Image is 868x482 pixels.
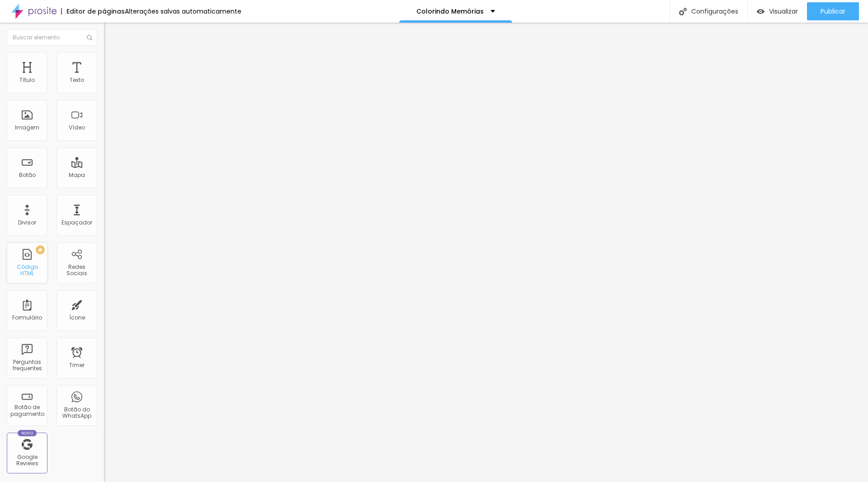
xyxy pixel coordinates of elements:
[61,220,92,226] div: Espaçador
[70,77,84,83] div: Texto
[748,2,807,20] button: Visualizar
[125,8,241,14] div: Alterações salvas automaticamente
[15,124,39,131] div: Imagem
[7,29,97,46] input: Buscar elemento
[61,8,125,14] div: Editor de páginas
[9,359,45,372] div: Perguntas frequentes
[87,35,92,40] img: Icone
[69,315,85,321] div: Ícone
[9,404,45,417] div: Botão de pagamento
[18,220,36,226] div: Divisor
[416,8,484,14] p: Colorindo Memórias
[12,315,42,321] div: Formulário
[59,406,94,420] div: Botão do WhatsApp
[679,8,687,15] img: Icone
[9,454,45,467] div: Google Reviews
[19,77,35,83] div: Título
[19,172,36,178] div: Botão
[757,8,764,15] img: view-1.svg
[807,2,859,20] button: Publicar
[69,362,85,368] div: Timer
[18,430,37,436] div: Novo
[769,8,798,15] span: Visualizar
[821,8,845,15] span: Publicar
[69,124,85,131] div: Vídeo
[59,264,94,277] div: Redes Sociais
[69,172,85,178] div: Mapa
[9,264,45,277] div: Código HTML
